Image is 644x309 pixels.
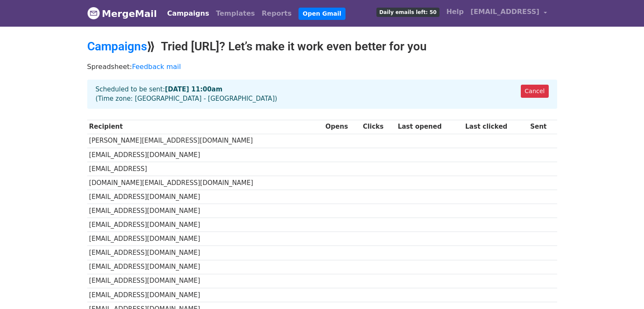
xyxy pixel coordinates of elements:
td: [EMAIL_ADDRESS][DOMAIN_NAME] [87,232,323,246]
strong: [DATE] 11:00am [165,86,223,93]
td: [EMAIL_ADDRESS][DOMAIN_NAME] [87,190,323,204]
a: Campaigns [87,39,147,53]
span: [EMAIL_ADDRESS] [470,7,539,17]
a: Cancel [521,85,548,98]
th: Sent [528,120,557,134]
a: Templates [213,5,258,22]
span: Daily emails left: 50 [376,8,439,17]
td: [EMAIL_ADDRESS][DOMAIN_NAME] [87,260,323,274]
td: [EMAIL_ADDRESS][DOMAIN_NAME] [87,246,323,260]
th: Opens [323,120,361,134]
td: [EMAIL_ADDRESS][DOMAIN_NAME] [87,218,323,232]
td: [EMAIL_ADDRESS][DOMAIN_NAME] [87,274,323,288]
p: Spreadsheet: [87,62,557,71]
a: Help [443,3,467,20]
img: MergeMail logo [87,7,100,19]
a: MergeMail [87,5,157,22]
th: Last clicked [463,120,528,134]
a: Reports [258,5,295,22]
a: [EMAIL_ADDRESS] [467,3,550,23]
iframe: Chat Widget [602,268,644,309]
a: Campaigns [164,5,213,22]
td: [EMAIL_ADDRESS][DOMAIN_NAME] [87,204,323,218]
a: Open Gmail [299,8,345,20]
td: [DOMAIN_NAME][EMAIL_ADDRESS][DOMAIN_NAME] [87,176,323,190]
td: [EMAIL_ADDRESS] [87,162,323,176]
h2: ⟫ Tried [URL]? Let’s make it work even better for you [87,39,557,54]
td: [EMAIL_ADDRESS][DOMAIN_NAME] [87,288,323,302]
a: Feedback mail [132,63,181,71]
th: Clicks [361,120,395,134]
td: [PERSON_NAME][EMAIL_ADDRESS][DOMAIN_NAME] [87,134,323,148]
div: Scheduled to be sent: (Time zone: [GEOGRAPHIC_DATA] - [GEOGRAPHIC_DATA]) [87,80,557,109]
a: Daily emails left: 50 [373,3,443,20]
th: Last opened [396,120,463,134]
th: Recipient [87,120,323,134]
td: [EMAIL_ADDRESS][DOMAIN_NAME] [87,148,323,162]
